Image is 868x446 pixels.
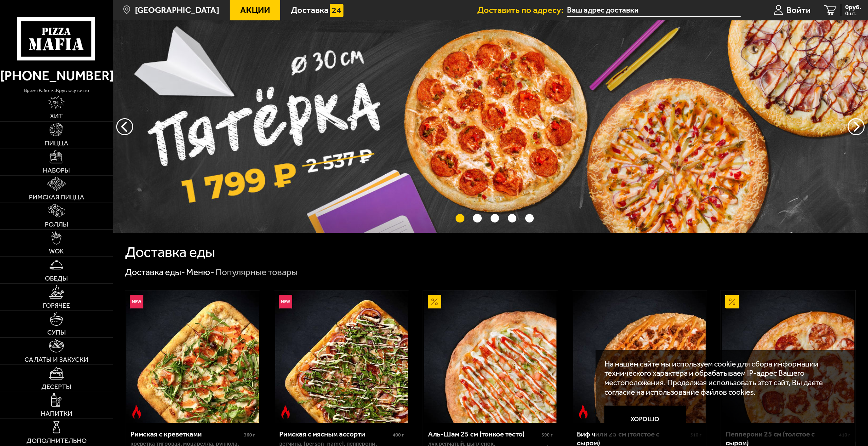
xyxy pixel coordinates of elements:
span: 360 г [244,432,255,438]
h1: Доставка еды [125,245,215,260]
button: точки переключения [473,214,482,223]
span: Напитки [41,410,72,417]
span: 0 руб. [845,4,861,11]
a: АкционныйАль-Шам 25 см (тонкое тесто) [423,290,557,423]
img: Биф чили 25 см (толстое с сыром) [573,290,706,423]
button: точки переключения [525,214,534,223]
button: точки переключения [508,214,517,223]
img: Римская с креветками [126,290,259,423]
span: Пицца [45,140,68,147]
button: Хорошо [604,406,686,433]
span: 400 г [393,432,404,438]
button: точки переключения [456,214,464,223]
a: АкционныйПепперони 25 см (толстое с сыром) [721,290,855,423]
div: Римская с мясным ассорти [279,430,391,439]
span: Доставка [291,6,329,15]
button: следующий [116,118,133,135]
img: Новинка [279,295,293,308]
img: Пепперони 25 см (толстое с сыром) [722,290,854,423]
span: Дополнительно [26,438,87,444]
img: Акционный [428,295,441,308]
span: [GEOGRAPHIC_DATA] [135,6,219,15]
img: Острое блюдо [577,405,590,418]
span: Супы [47,329,66,336]
a: Меню- [186,267,214,278]
img: Римская с мясным ассорти [275,290,408,423]
input: Ваш адрес доставки [567,4,741,17]
span: Салаты и закуски [24,356,88,363]
div: Аль-Шам 25 см (тонкое тесто) [428,430,540,439]
button: предыдущий [848,118,865,135]
a: НовинкаОстрое блюдоРимская с креветками [125,290,260,423]
img: Острое блюдо [279,405,293,418]
span: Хит [50,113,63,120]
span: 0 шт. [845,11,861,16]
span: Доставить по адресу: [477,6,567,15]
img: Острое блюдо [130,405,143,418]
span: 390 г [542,432,553,438]
a: НовинкаОстрое блюдоРимская с мясным ассорти [274,290,409,423]
span: Обеды [45,275,68,282]
button: точки переключения [491,214,499,223]
span: Акции [240,6,270,15]
img: Новинка [130,295,143,308]
span: Войти [786,6,811,15]
img: 15daf4d41897b9f0e9f617042186c801.svg [330,4,343,17]
span: Горячее [43,302,70,309]
a: Острое блюдоБиф чили 25 см (толстое с сыром) [572,290,707,423]
span: Наборы [43,167,70,174]
span: Десерты [41,383,71,390]
div: Популярные товары [215,266,298,278]
p: На нашем сайте мы используем cookie для сбора информации технического характера и обрабатываем IP... [604,359,843,397]
span: Роллы [45,221,68,228]
span: WOK [49,248,64,255]
a: Доставка еды- [125,267,185,278]
div: Римская с креветками [130,430,242,439]
img: Аль-Шам 25 см (тонкое тесто) [424,290,557,423]
img: Акционный [725,295,739,308]
span: Римская пицца [29,194,84,201]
